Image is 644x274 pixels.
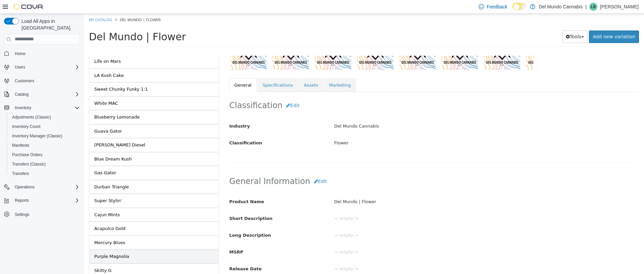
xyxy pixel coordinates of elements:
div: < empty > [245,199,560,211]
span: Transfers [12,171,29,176]
h2: General Information [146,162,555,174]
span: Inventory Count [9,123,80,131]
span: Inventory [12,104,80,112]
span: Operations [12,183,80,191]
span: Customers [15,78,34,84]
span: Inventory Manager (Classic) [12,133,62,139]
span: Inventory Count [12,124,41,129]
button: Inventory [12,104,34,112]
span: Industry [146,110,166,115]
span: Purchase Orders [9,151,80,159]
span: Transfers (Classic) [12,162,46,167]
a: Customers [12,77,37,85]
span: Product Name [146,185,180,190]
span: LB [591,3,596,11]
button: Users [12,63,28,71]
span: Users [15,64,25,70]
div: LA Kush Cake [10,58,40,65]
button: Operations [12,183,37,191]
button: Settings [1,209,83,219]
span: Dark Mode [513,10,513,10]
p: Del Mundo Cannabis [539,3,583,11]
div: Cajun Mints [10,198,36,204]
a: Purchase Orders [9,151,45,159]
div: Del Mundo | Flower [245,182,560,194]
button: Reports [1,196,83,205]
span: Reports [15,198,29,203]
button: Reports [12,196,32,204]
span: Release Date [146,253,178,258]
div: Del Mundo Cannabis [245,107,560,119]
a: Assets [215,64,239,79]
a: Inventory Manager (Classic) [9,132,65,140]
a: My Catalog [5,3,28,8]
div: Guava Gator [10,114,38,121]
button: Inventory [1,103,83,112]
a: Transfers (Classic) [9,160,48,168]
span: Purchase Orders [12,152,43,157]
div: Life on Mars [10,44,37,51]
div: Gas Gator [10,156,32,163]
button: Adjustments (Classic) [7,112,83,122]
span: Settings [12,210,80,218]
span: Operations [15,184,35,190]
p: | [585,3,587,11]
div: Sweet Chunky Funky 1:1 [10,72,64,79]
button: Transfers (Classic) [7,159,83,169]
span: Del Mundo | Flower [36,3,77,8]
input: Dark Mode [513,3,527,10]
a: Marketing [240,64,272,79]
button: Users [1,62,83,72]
div: < empty > [245,233,560,244]
div: Skitty G [10,254,28,260]
div: < empty > [245,249,560,261]
button: Manifests [7,141,83,150]
span: Transfers (Classic) [9,160,80,168]
div: Durban Triangle [10,170,45,177]
a: Home [12,50,28,58]
div: Flower [245,124,560,135]
span: Long Description [146,219,187,224]
button: Edit [199,86,219,98]
nav: Complex example [4,46,80,237]
div: Luis Baez [589,3,597,11]
a: Settings [12,211,32,219]
div: < empty > [245,216,560,228]
span: Adjustments (Classic) [12,115,51,120]
a: Adjustments (Classic) [9,113,54,121]
div: Super Stylin' [10,184,38,190]
div: Purple Magnolia [10,239,45,246]
span: MSRP [146,236,160,241]
span: Users [12,63,80,71]
span: Settings [15,212,29,217]
div: White MAC [10,86,34,93]
div: Blue Dream Kush [10,142,48,149]
span: Transfers [9,170,80,178]
a: Manifests [9,141,32,149]
span: Inventory Manager (Classic) [9,132,80,140]
span: Home [12,49,80,58]
span: Classification [146,127,178,132]
p: [PERSON_NAME] [600,3,639,11]
button: Inventory Count [7,122,83,131]
span: Del Mundo | Flower [5,17,102,29]
button: Operations [1,182,83,192]
button: Inventory Manager (Classic) [7,131,83,141]
span: Customers [12,77,80,85]
span: Home [15,51,25,56]
span: Adjustments (Classic) [9,113,80,121]
button: Home [1,49,83,58]
button: Transfers [7,169,83,178]
span: Feedback [487,3,507,10]
a: Transfers [9,170,32,178]
button: Tools [478,17,504,29]
div: Mercury Blues [10,226,41,232]
button: Purchase Orders [7,150,83,159]
div: Acapulco Gold [10,212,42,218]
div: [PERSON_NAME] Diesel [10,128,61,135]
div: Blueberry Lemonade [10,100,56,107]
span: Reports [12,196,80,204]
span: Catalog [15,92,29,97]
button: Edit [226,162,247,174]
span: Inventory [15,105,31,110]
